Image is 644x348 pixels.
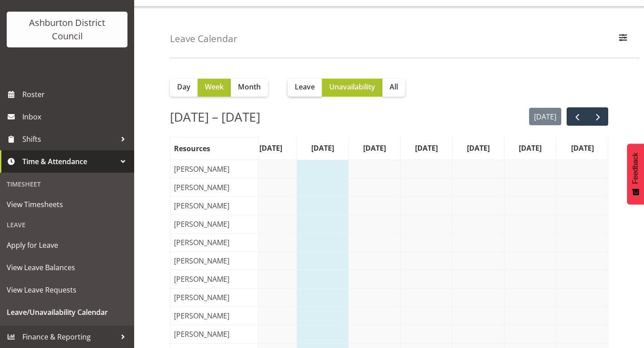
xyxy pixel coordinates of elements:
[172,237,231,248] span: [PERSON_NAME]
[2,175,132,193] div: Timesheet
[2,256,132,279] a: View Leave Balances
[172,182,231,193] span: [PERSON_NAME]
[22,88,130,101] span: Roster
[172,200,231,211] span: [PERSON_NAME]
[172,143,212,154] span: Resources
[172,219,231,229] span: [PERSON_NAME]
[322,79,382,97] button: Unavailability
[288,79,322,97] button: Leave
[361,143,388,153] span: [DATE]
[231,79,268,97] button: Month
[22,330,116,344] span: Finance & Reporting
[205,81,224,92] span: Week
[329,81,375,92] span: Unavailability
[170,107,260,126] h2: [DATE] – [DATE]
[587,107,608,126] button: next
[22,155,116,168] span: Time & Attendance
[7,238,127,252] span: Apply for Leave
[172,292,231,303] span: [PERSON_NAME]
[382,79,405,97] button: All
[22,110,130,123] span: Inbox
[172,164,231,174] span: [PERSON_NAME]
[7,198,127,211] span: View Timesheets
[2,279,132,301] a: View Leave Requests
[517,143,543,153] span: [DATE]
[569,143,596,153] span: [DATE]
[390,81,398,92] span: All
[7,306,127,319] span: Leave/Unavailability Calendar
[529,108,562,125] button: [DATE]
[2,234,132,256] a: Apply for Leave
[2,193,132,216] a: View Timesheets
[258,143,284,153] span: [DATE]
[614,29,632,49] button: Filter Employees
[465,143,491,153] span: [DATE]
[567,107,588,126] button: prev
[22,132,116,146] span: Shifts
[177,81,191,92] span: Day
[7,283,127,297] span: View Leave Requests
[172,274,231,284] span: [PERSON_NAME]
[172,310,231,321] span: [PERSON_NAME]
[7,261,127,274] span: View Leave Balances
[627,144,644,204] button: Feedback - Show survey
[631,153,640,184] span: Feedback
[2,301,132,323] a: Leave/Unavailability Calendar
[170,79,198,97] button: Day
[413,143,440,153] span: [DATE]
[309,143,336,153] span: [DATE]
[295,81,315,92] span: Leave
[2,216,132,234] div: Leave
[198,79,231,97] button: Week
[16,16,119,43] div: Ashburton District Council
[172,329,231,340] span: [PERSON_NAME]
[170,34,237,44] h4: Leave Calendar
[172,255,231,266] span: [PERSON_NAME]
[238,81,261,92] span: Month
